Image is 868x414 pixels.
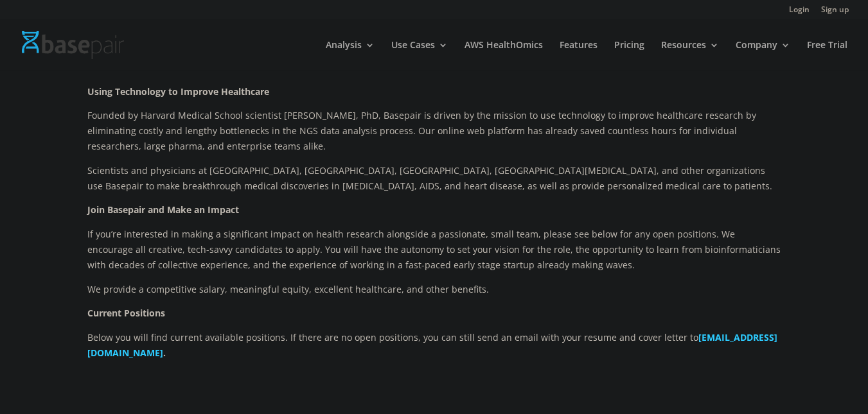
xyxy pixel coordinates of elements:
a: Sign up [821,6,849,19]
b: . [163,347,166,359]
span: If you’re interested in making a significant impact on health research alongside a passionate, sm... [87,228,781,271]
strong: Using Technology to Improve Healthcare [87,85,269,98]
a: Features [560,40,598,71]
strong: Current Positions [87,307,165,319]
a: Use Cases [391,40,448,71]
a: Free Trial [807,40,847,71]
strong: Join Basepair and Make an Impact [87,203,239,216]
p: Below you will find current available positions. If there are no open positions, you can still se... [87,330,781,361]
a: Analysis [326,40,375,71]
span: Founded by Harvard Medical School scientist [PERSON_NAME], PhD, Basepair is driven by the mission... [87,109,756,152]
a: Company [736,40,790,71]
a: AWS HealthOmics [465,40,543,71]
span: We provide a competitive salary, meaningful equity, excellent healthcare, and other benefits. [87,283,489,295]
img: Basepair [22,31,124,58]
a: Pricing [614,40,644,71]
span: Scientists and physicians at [GEOGRAPHIC_DATA], [GEOGRAPHIC_DATA], [GEOGRAPHIC_DATA], [GEOGRAPHIC... [87,164,772,192]
a: Login [789,6,810,19]
a: Resources [661,40,719,71]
